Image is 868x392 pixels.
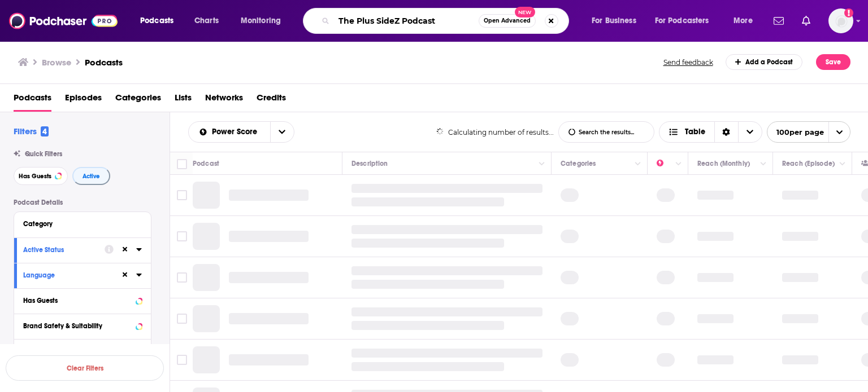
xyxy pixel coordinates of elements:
[685,128,705,136] span: Table
[19,173,51,179] span: Has Guests
[828,8,853,33] img: User Profile
[41,126,49,136] span: 4
[194,13,219,29] span: Charts
[6,355,164,381] button: Clear Filters
[23,220,134,228] div: Category
[23,319,142,333] button: Brand Safety & Suitability
[436,128,554,136] div: Calculating number of results...
[257,89,286,112] a: Credits
[672,157,685,171] button: Column Actions
[23,243,105,257] button: Active Status
[23,297,132,305] div: Has Guests
[177,231,187,241] span: Toggle select row
[479,14,536,28] button: Open AdvancedNew
[189,128,270,136] button: open menu
[767,121,850,143] button: open menu
[23,271,113,279] div: Language
[193,157,219,170] div: Podcast
[14,126,49,136] h2: Filters
[584,12,650,30] button: open menu
[23,246,97,254] div: Active Status
[515,7,535,17] span: New
[65,89,102,112] a: Episodes
[212,128,261,136] span: Power Score
[241,13,281,29] span: Monitoring
[697,157,750,170] div: Reach (Monthly)
[769,11,788,30] a: Show notifications dropdown
[14,89,51,112] a: Podcasts
[205,89,243,112] a: Networks
[844,8,853,17] svg: Add a profile image
[72,167,110,185] button: Active
[836,157,849,171] button: Column Actions
[14,199,151,206] p: Podcast Details
[270,122,294,142] button: open menu
[175,89,192,112] a: Lists
[23,268,120,282] button: Language
[828,8,853,33] span: Logged in as NickG
[187,12,225,30] a: Charts
[648,12,726,30] button: open menu
[726,54,803,70] a: Add a Podcast
[659,121,762,143] button: Choose View
[351,157,388,170] div: Description
[14,167,68,185] button: Has Guests
[9,10,118,32] img: Podchaser - Follow, Share and Rate Podcasts
[42,57,71,68] h3: Browse
[115,89,161,112] a: Categories
[535,157,549,171] button: Column Actions
[314,8,580,34] div: Search podcasts, credits, & more...
[233,12,296,30] button: open menu
[657,157,672,170] div: Power Score
[83,173,100,179] span: Active
[23,322,132,330] div: Brand Safety & Suitability
[188,121,294,143] h2: Choose List sort
[828,8,853,33] button: Show profile menu
[334,12,479,30] input: Search podcasts, credits, & more...
[85,57,123,68] a: Podcasts
[23,217,142,231] button: Category
[726,12,767,30] button: open menu
[561,157,596,170] div: Categories
[484,18,531,24] span: Open Advanced
[782,157,835,170] div: Reach (Episode)
[25,150,62,158] span: Quick Filters
[767,124,824,141] span: 100 per page
[177,314,187,324] span: Toggle select row
[631,157,645,171] button: Column Actions
[655,13,709,29] span: For Podcasters
[660,58,717,67] button: Send feedback
[757,157,770,171] button: Column Actions
[734,13,753,29] span: More
[140,13,173,29] span: Podcasts
[816,54,850,70] button: Save
[132,12,188,30] button: open menu
[177,272,187,283] span: Toggle select row
[592,13,636,29] span: For Business
[177,190,187,200] span: Toggle select row
[177,355,187,365] span: Toggle select row
[23,293,142,307] button: Has Guests
[714,122,738,142] div: Sort Direction
[797,11,815,30] a: Show notifications dropdown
